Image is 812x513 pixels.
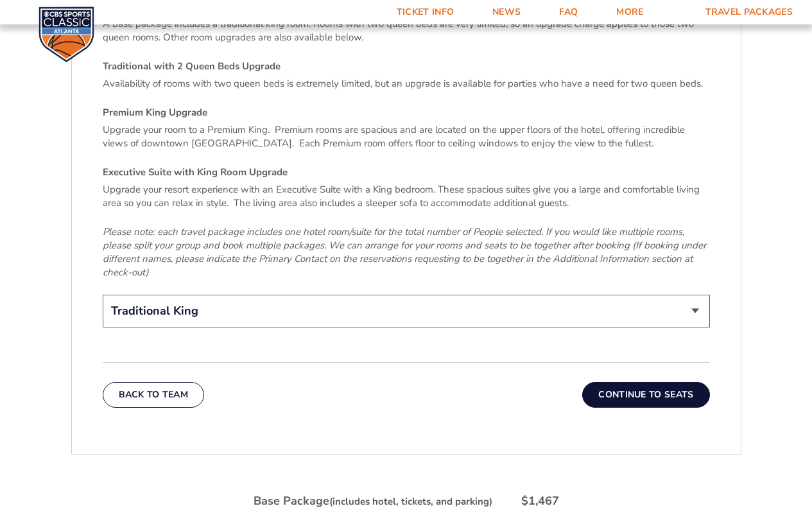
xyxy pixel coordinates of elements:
h4: Executive Suite with King Room Upgrade [103,166,710,179]
button: Continue To Seats [582,382,709,408]
button: Back To Team [103,382,205,408]
em: Please note: each travel package includes one hotel room/suite for the total number of People sel... [103,225,706,279]
div: $1,467 [521,493,559,509]
p: A base package includes a traditional king room. Rooms with two queen beds are very limited, so a... [103,17,710,44]
p: Availability of rooms with two queen beds is extremely limited, but an upgrade is available for p... [103,77,710,91]
p: Upgrade your resort experience with an Executive Suite with a King bedroom. These spacious suites... [103,183,710,210]
img: CBS Sports Classic [39,6,94,62]
h4: Traditional with 2 Queen Beds Upgrade [103,60,710,73]
small: (includes hotel, tickets, and parking) [329,495,492,508]
div: Base Package [254,493,492,509]
h4: Premium King Upgrade [103,106,710,119]
p: Upgrade your room to a Premium King. Premium rooms are spacious and are located on the upper floo... [103,123,710,150]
